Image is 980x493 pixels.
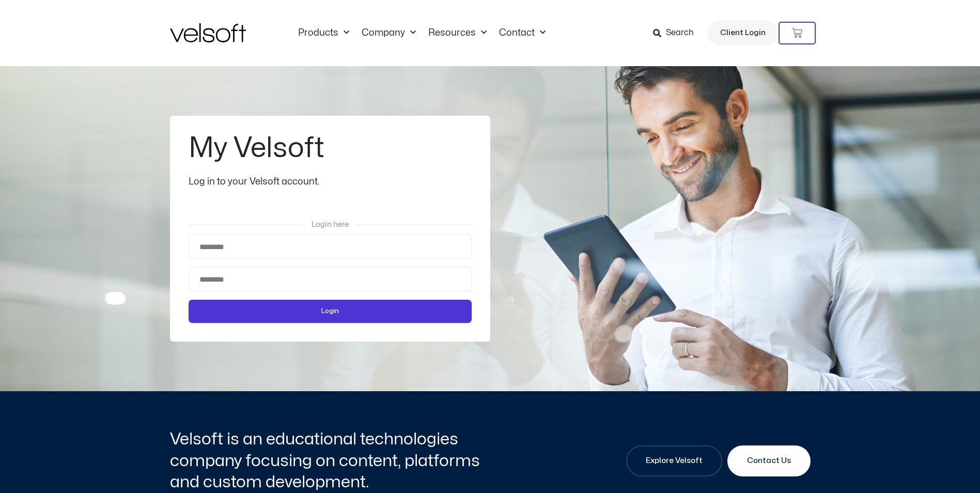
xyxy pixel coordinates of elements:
[707,21,779,45] a: Client Login
[312,221,349,228] span: Login here
[321,306,339,317] span: Login
[626,445,722,476] a: Explore Velsoft
[189,300,472,323] button: Login
[747,455,791,467] span: Contact Us
[666,26,694,40] span: Search
[355,27,422,39] a: CompanyMenu Toggle
[493,27,552,39] a: ContactMenu Toggle
[422,27,493,39] a: ResourcesMenu Toggle
[170,23,246,42] img: Velsoft Training Materials
[653,24,701,42] a: Search
[170,428,488,493] h2: Velsoft is an educational technologies company focusing on content, platforms and custom developm...
[727,445,811,476] a: Contact Us
[646,455,703,467] span: Explore Velsoft
[189,134,469,162] h2: My Velsoft
[292,27,355,39] a: ProductsMenu Toggle
[720,26,766,40] span: Client Login
[189,175,472,189] div: Log in to your Velsoft account.
[292,27,552,39] nav: Menu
